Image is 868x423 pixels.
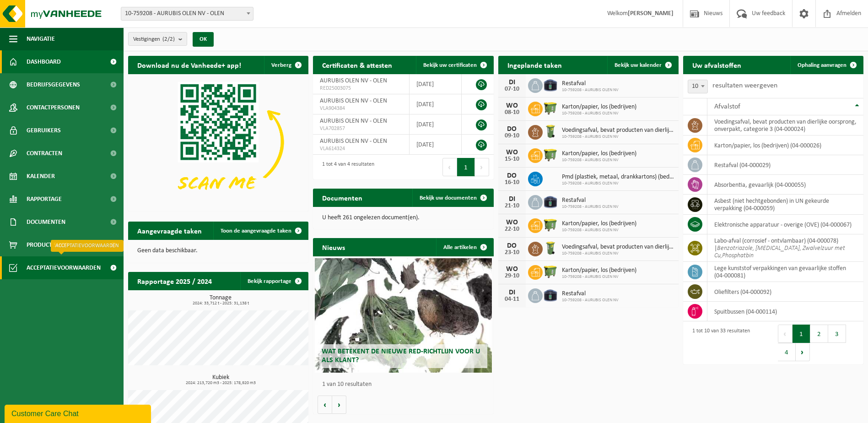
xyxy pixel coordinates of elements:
span: 2024: 213,720 m3 - 2025: 178,920 m3 [133,381,308,385]
button: 4 [778,343,796,361]
h2: Ingeplande taken [498,56,571,74]
strong: [PERSON_NAME] [628,10,674,17]
div: 08-10 [503,109,521,116]
span: Karton/papier, los (bedrijven) [562,267,636,274]
span: 10-759208 - AURUBIS OLEN NV - OLEN [121,7,253,20]
span: Verberg [271,62,291,68]
div: WO [503,266,521,273]
span: 2024: 33,712 t - 2025: 31,138 t [133,301,308,306]
td: asbest (niet hechtgebonden) in UN gekeurde verpakking (04-000059) [707,195,863,215]
h2: Uw afvalstoffen [683,56,750,74]
div: 09-10 [503,133,521,139]
span: Restafval [562,80,619,87]
button: Volgende [332,396,346,414]
span: Ophaling aanvragen [798,62,846,68]
label: resultaten weergeven [712,82,777,89]
td: [DATE] [410,94,462,114]
td: restafval (04-000029) [707,155,863,175]
p: U heeft 261 ongelezen document(en). [322,215,484,221]
img: Download de VHEPlus App [128,74,308,210]
span: 10-759208 - AURUBIS OLEN NV [562,228,636,233]
span: 10 [688,80,707,93]
span: Kalender [27,165,55,188]
img: WB-1100-HPE-GN-50 [543,217,558,233]
button: 1 [457,158,475,176]
span: Voedingsafval, bevat producten van dierlijke oorsprong, onverpakt, categorie 3 [562,244,674,251]
h3: Kubiek [133,374,308,385]
a: Bekijk rapportage [240,272,307,290]
button: 3 [828,325,846,343]
h2: Documenten [313,189,372,206]
td: karton/papier, los (bedrijven) (04-000026) [707,136,863,155]
button: 2 [810,325,828,343]
div: 04-11 [503,296,521,303]
div: WO [503,219,521,226]
span: Documenten [27,211,65,233]
span: Bekijk uw documenten [420,195,477,201]
span: 10-759208 - AURUBIS OLEN NV [562,274,636,280]
span: Karton/papier, los (bedrijven) [562,150,636,157]
p: 1 van 10 resultaten [322,381,489,388]
span: VLA702857 [320,125,402,132]
a: Bekijk uw documenten [412,189,493,207]
a: Bekijk uw certificaten [416,56,493,74]
span: Restafval [562,197,619,204]
div: 23-10 [503,249,521,256]
div: WO [503,149,521,156]
span: 10-759208 - AURUBIS OLEN NV - OLEN [121,7,253,21]
span: Acceptatievoorwaarden [27,256,101,279]
span: Bedrijfsgegevens [27,73,80,96]
span: RED25003075 [320,85,402,92]
div: WO [503,102,521,109]
div: 16-10 [503,179,521,186]
span: Navigatie [27,27,55,50]
img: CR-SU-1C-5000-000-02 [543,287,558,303]
span: Afvalstof [714,103,740,110]
div: DI [503,195,521,203]
button: 1 [793,325,810,343]
img: WB-0140-HPE-GN-50 [543,240,558,256]
span: 10-759208 - AURUBIS OLEN NV [562,157,636,163]
div: DO [503,125,521,133]
span: 10-759208 - AURUBIS OLEN NV [562,87,619,93]
h3: Tonnage [133,295,308,306]
td: lege kunststof verpakkingen van gevaarlijke stoffen (04-000081) [707,262,863,282]
td: [DATE] [410,135,462,155]
div: 29-10 [503,273,521,279]
h2: Download nu de Vanheede+ app! [128,56,250,74]
h2: Aangevraagde taken [128,222,211,239]
span: Karton/papier, los (bedrijven) [562,220,636,228]
a: Bekijk uw kalender [607,56,678,74]
div: 1 tot 4 van 4 resultaten [318,157,374,177]
div: DO [503,242,521,249]
button: Next [475,158,489,176]
h2: Certificaten & attesten [313,56,401,74]
h2: Nieuws [313,238,354,256]
span: 10-759208 - AURUBIS OLEN NV [562,134,674,140]
span: Contactpersonen [27,96,80,119]
div: 07-10 [503,86,521,92]
span: AURUBIS OLEN NV - OLEN [320,138,387,145]
td: [DATE] [410,114,462,135]
a: Toon de aangevraagde taken [213,222,307,240]
span: 10-759208 - AURUBIS OLEN NV [562,251,674,256]
span: Gebruikers [27,119,61,142]
i: Benzotriazole, [MEDICAL_DATA], Zwalvelzuur met Cu,Phosphatbin [714,245,845,259]
div: DO [503,172,521,179]
span: Product Shop [27,233,68,256]
span: VLA904384 [320,105,402,112]
div: 15-10 [503,156,521,163]
span: Vestigingen [133,33,175,46]
button: Vorige [318,396,332,414]
div: 22-10 [503,226,521,233]
img: WB-0140-HPE-GN-50 [543,124,558,139]
span: 10-759208 - AURUBIS OLEN NV [562,204,619,210]
span: Restafval [562,290,619,298]
h2: Rapportage 2025 / 2024 [128,272,221,290]
span: 10-759208 - AURUBIS OLEN NV [562,181,674,186]
div: 21-10 [503,203,521,209]
td: elektronische apparatuur - overige (OVE) (04-000067) [707,215,863,234]
span: 10-759208 - AURUBIS OLEN NV [562,298,619,303]
a: Alle artikelen [436,238,493,256]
